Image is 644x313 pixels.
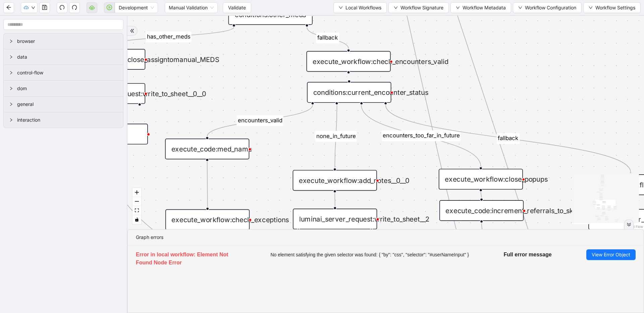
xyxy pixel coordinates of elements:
[439,200,524,221] div: execute_code:increment_referrals_to_skip_count
[17,101,118,108] span: general
[165,139,249,160] div: execute_code:med_name
[589,6,593,10] span: down
[4,97,123,112] div: general
[9,39,13,43] span: right
[207,162,208,207] g: Edge from execute_code:med_name to execute_workflow:check_exceptions
[228,4,313,25] div: conditions:other_meds
[132,206,141,215] button: fit view
[4,81,123,96] div: dom
[61,49,145,70] div: execute_workflow:close_assigntomanual_MEDS
[4,49,123,65] div: data
[307,82,391,103] div: conditions:current_encounter_status
[165,209,250,230] div: execute_workflow:check_exceptions
[583,2,641,13] button: downWorkflow Settings
[518,6,522,10] span: down
[132,197,141,206] button: zoom out
[315,105,357,168] g: Edge from conditions:current_encounter_status to execute_workflow:add_notes__0__0
[293,170,377,191] div: execute_workflow:add_notes__0__0
[17,116,118,124] span: interaction
[87,2,97,13] button: cloud-server
[103,27,234,47] g: Edge from conditions:other_meds to execute_workflow:close_assigntomanual_MEDS
[307,51,391,72] div: execute_workflow:check_encounters_valid
[24,5,29,10] span: cloud-upload
[9,55,13,59] span: right
[89,5,95,10] span: cloud-server
[119,3,154,13] span: Development
[586,249,636,260] button: View Error Object
[6,5,11,10] span: arrow-left
[4,112,123,128] div: interaction
[339,6,343,10] span: down
[17,85,118,92] span: dom
[132,215,141,224] button: toggle interactivity
[136,234,636,241] div: Graph errors
[132,188,141,197] button: zoom in
[307,51,391,72] div: execute_workflow:check_encounters_validplus-circle
[169,3,214,13] span: Manual Validation
[503,251,551,259] h5: Full error message
[42,5,47,10] span: save
[361,105,481,167] g: Edge from conditions:current_encounter_status to execute_workflow:close_popups
[64,124,148,144] div: delay:__0__0
[307,27,348,49] g: Edge from conditions:other_meds to execute_workflow:check_encounters_valid
[4,65,123,80] div: control-flow
[61,83,145,104] div: luminai_server_request:write_to_sheet__0__0
[456,6,460,10] span: down
[207,105,313,136] g: Edge from conditions:current_encounter_status to execute_code:med_name
[513,2,582,13] button: downWorkflow Configuration
[132,112,147,126] span: plus-circle
[394,6,398,10] span: down
[17,38,118,45] span: browser
[17,53,118,61] span: data
[450,2,511,13] button: downWorkflow Metadata
[439,169,523,190] div: execute_workflow:close_popups
[482,223,482,231] g: Edge from execute_code:increment_referrals_to_skip_count to execute_code:decrement_counter
[72,5,77,10] span: redo
[69,2,80,13] button: redo
[333,2,387,13] button: downLocal Workflows
[400,4,443,11] span: Workflow Signature
[9,118,13,122] span: right
[345,4,381,11] span: Local Workflows
[293,209,377,230] div: luminai_server_request:write_to_sheet__2
[223,2,251,13] button: Validate
[595,4,635,11] span: Workflow Settings
[9,86,13,90] span: right
[388,2,449,13] button: downWorkflow Signature
[463,4,506,11] span: Workflow Metadata
[481,192,481,198] g: Edge from execute_workflow:close_popups to execute_code:increment_referrals_to_skip_count
[31,6,35,10] span: down
[130,28,135,33] span: double-right
[136,251,236,267] h5: Error in local workflow: Element Not Found Node Error
[39,2,50,13] button: save
[61,83,145,104] div: luminai_server_request:write_to_sheet__0__0plus-circle
[21,2,38,13] button: cloud-uploaddown
[626,225,643,229] a: React Flow attribution
[525,4,576,11] span: Workflow Configuration
[627,222,631,227] span: double-right
[3,2,14,13] button: arrow-left
[592,251,630,258] span: View Error Object
[9,102,13,106] span: right
[228,4,246,11] span: Validate
[386,105,631,172] g: Edge from conditions:current_encounter_status to execute_workflow:close_assigntomanual_encounters...
[270,251,469,258] span: No element satisfying the given selector was found: { "by": "css", "selector": "#userNameInput" }
[59,5,65,10] span: undo
[341,80,356,94] span: plus-circle
[4,34,123,49] div: browser
[9,71,13,75] span: right
[57,2,67,13] button: undo
[17,69,118,76] span: control-flow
